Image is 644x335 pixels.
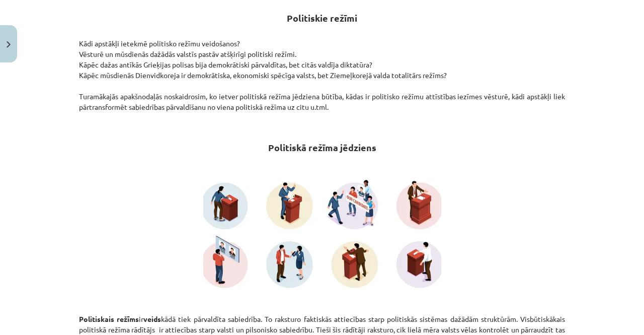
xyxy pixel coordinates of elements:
p: Kādi apstākļi ietekmē politisko režīmu veidošanos? Vēsturē un mūsdienās dažādās valstīs pastāv at... [79,38,565,112]
strong: Politiskais režīms [79,314,139,323]
strong: Politiskie režīmi [287,12,357,24]
img: icon-close-lesson-0947bae3869378f0d4975bcd49f059093ad1ed9edebbc8119c70593378902aed.svg [7,41,11,48]
strong: veids [143,314,161,323]
strong: Politiskā režīma jēdziens [268,142,376,153]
